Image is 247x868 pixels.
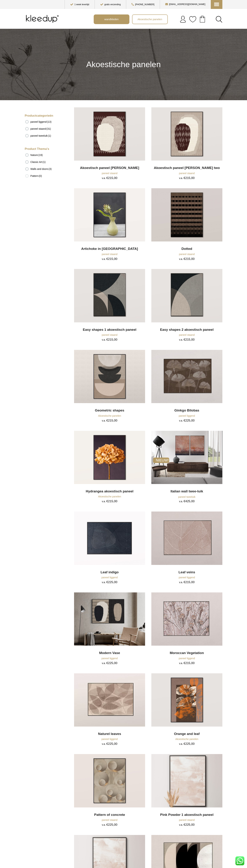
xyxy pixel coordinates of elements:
span: € [184,823,185,826]
img: Ginkgo Bilobas [151,350,222,403]
a: Artichoke in [GEOGRAPHIC_DATA] [74,246,145,251]
img: verlanglijstje.svg [189,16,196,23]
a: Moroccan Vegetation [151,651,222,655]
span: € [106,338,108,341]
span: € [184,419,185,422]
img: Artichoke In Vase [74,188,145,241]
bdi: 215,00 [184,580,195,584]
span: € [106,823,108,826]
span: v.a. [102,419,106,422]
a: Leaf Veins [151,512,222,566]
span: v.a. [102,662,106,665]
a: paneel liggend [102,738,118,740]
span: v.a. [179,662,183,665]
img: Kleedup [25,12,61,26]
a: paneel liggend [179,657,195,660]
a: Pink Powder 1 Akoestisch PaneelAkoestisch Paneel Pink Powder 1 [151,754,222,808]
bdi: 215,00 [184,176,195,180]
span: wandkleden [102,16,121,22]
label: Walls and doors [30,166,52,172]
label: Pattern [30,173,42,179]
nav: Main menu [94,14,225,24]
bdi: 225,00 [184,823,195,826]
span: € [106,742,108,745]
h4: Product Thema's [25,147,64,151]
a: Leaf indigo [74,570,145,575]
bdi: 225,00 [106,661,117,665]
a: Ginkgo Bilobas [151,408,222,413]
span: € [106,176,108,180]
a: Dotted [151,246,222,251]
label: paneel staand [30,126,51,132]
label: Nature [30,152,43,158]
span: v.a. [179,177,183,179]
span: Akoestische panelen [86,60,161,69]
h2: Akoestisch paneel [PERSON_NAME] [74,166,145,170]
a: paneel staand [179,819,195,821]
a: Hydrangea akoestisch paneel [74,489,145,494]
span: € [106,500,108,503]
bdi: 225,00 [106,742,117,745]
h2: Italian wall twee-luik [151,489,222,494]
a: Akoestisch paneel [PERSON_NAME] two [151,166,222,170]
a: paneel liggend [102,657,118,660]
img: Akoestisch Paneel Vase Brown [74,107,145,161]
span: € [106,580,108,584]
img: Easy Shapes 1 Akoestisch Paneel [74,269,145,322]
a: Pattern of concrete [74,812,145,817]
span: € [184,661,185,665]
bdi: 215,00 [106,500,117,503]
img: Hydrangea Akoestisch Paneel [74,431,145,484]
a: Your cart [196,14,208,23]
h2: Geometric shapes [74,408,145,413]
span: € [184,257,185,261]
span: v.a. [179,742,183,745]
span: v.a. [179,258,183,260]
bdi: 215,00 [106,419,117,422]
a: paneel tweeluik [178,495,195,498]
span: v.a. [179,338,183,341]
img: Orange And Leaf [151,673,222,727]
span: (1) [48,134,51,137]
a: Modern Vase [74,651,145,655]
bdi: 215,00 [106,257,117,261]
span: v.a. [102,338,106,341]
bdi: 215,00 [184,661,195,665]
span: (0) [39,174,42,177]
bdi: 215,00 [106,338,117,341]
a: Hydrangea Akoestisch Paneel [74,431,145,485]
span: Akoestische panelen [135,16,164,22]
img: Leaf Indigo [74,512,145,565]
img: Geometric Shapes [74,350,145,403]
span: € [184,176,185,180]
span: € [106,419,108,422]
label: paneel liggend [30,119,51,125]
span: € [106,661,108,665]
a: paneel staand [102,253,117,256]
a: Leaf veins [151,570,222,575]
span: (1) [42,161,46,163]
a: Naturel leaves [74,732,145,736]
span: v.a. [179,823,183,826]
a: Search [216,16,222,23]
bdi: 215,00 [106,176,117,180]
h2: Pink Powder 1 akoestisch paneel [151,812,222,817]
a: Akoestische panelen [98,495,121,498]
bdi: 425,00 [184,500,195,503]
h4: Productcategorieën [25,114,64,118]
a: Akoestische panelen [98,414,121,417]
span: v.a. [102,258,106,260]
a: paneel staand [102,333,117,336]
bdi: 215,00 [184,257,195,261]
img: Naturel Leaves [74,673,145,727]
a: paneel staand [102,172,117,175]
a: Easy Shapes 2 Akoestisch Paneel [151,269,222,323]
img: Pink Powder 1 Akoestisch Paneel [151,754,222,807]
